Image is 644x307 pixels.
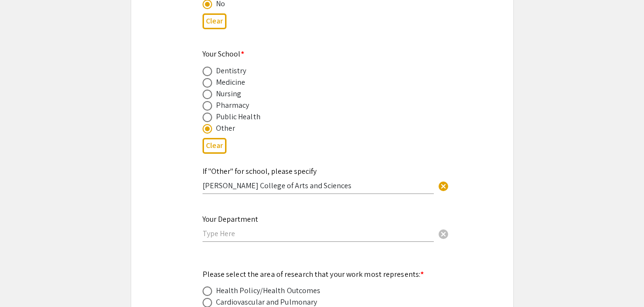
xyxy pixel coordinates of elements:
mat-label: Your Department [203,214,258,224]
iframe: Chat [7,264,41,300]
button: Clear [434,224,453,243]
div: Nursing [216,88,242,100]
button: Clear [203,13,226,29]
div: Public Health [216,111,260,123]
div: Pharmacy [216,100,249,111]
mat-label: Your School [203,49,244,59]
span: cancel [438,228,449,240]
span: cancel [438,181,449,192]
button: Clear [434,176,453,195]
input: Type Here [203,181,434,191]
div: Health Policy/Health Outcomes [216,285,321,296]
div: Dentistry [216,65,247,77]
mat-label: If "Other" for school, please specify [203,166,316,176]
div: Other [216,123,236,134]
input: Type Here [203,228,434,239]
button: Clear [203,138,226,154]
mat-label: Please select the area of research that your work most represents: [203,269,424,279]
div: Medicine [216,77,246,88]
